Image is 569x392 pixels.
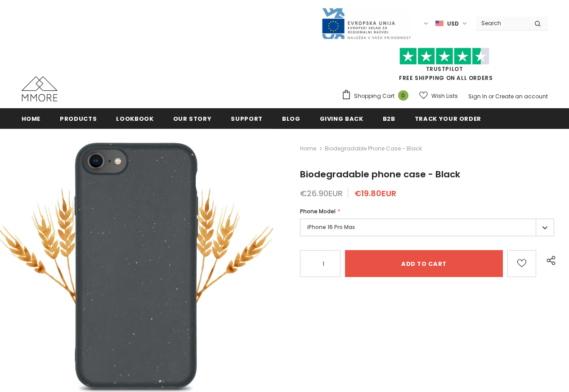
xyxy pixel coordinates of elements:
[173,108,212,128] a: Our Story
[435,20,444,27] img: USD
[22,108,41,128] a: Home
[468,92,487,100] a: Sign In
[300,219,554,236] label: iPhone 16 Pro Max
[320,108,363,128] a: Giving back
[398,90,408,101] span: 0
[60,108,97,128] a: Products
[282,115,300,123] span: Blog
[325,143,422,154] span: Biodegradable phone case - Black
[415,115,481,123] span: Track your order
[341,52,548,82] span: FREE SHIPPING ON ALL ORDERS
[495,92,548,100] a: Create an account
[488,92,494,100] span: or
[383,115,395,123] span: B2B
[231,115,263,123] span: support
[22,76,58,101] img: MMORE Cases
[320,115,363,123] span: Giving back
[321,19,411,27] a: Javni Razpis
[415,108,481,128] a: Track your order
[426,65,463,73] a: Trustpilot
[300,188,343,199] span: €26.90EUR
[345,250,503,277] input: Add to cart
[321,7,411,40] img: Javni Razpis
[399,48,489,65] img: Trust Pilot Stars
[282,108,300,128] a: Blog
[300,168,460,181] span: Biodegradable phone case - Black
[116,108,153,128] a: Lookbook
[354,92,394,101] span: Shopping Cart
[300,143,316,154] a: Home
[419,88,458,104] a: Wish Lists
[476,17,528,30] input: Search Site
[354,188,396,199] span: €19.80EUR
[447,19,459,28] span: USD
[231,108,263,128] a: support
[116,115,153,123] span: Lookbook
[431,92,458,101] span: Wish Lists
[383,108,395,128] a: B2B
[341,89,413,103] a: Shopping Cart 0
[300,207,336,215] span: Phone Model
[22,115,41,123] span: Home
[60,115,97,123] span: Products
[173,115,212,123] span: Our Story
